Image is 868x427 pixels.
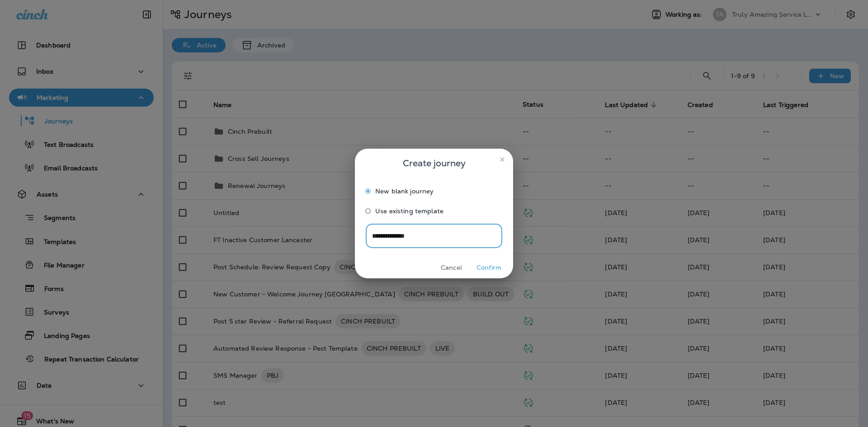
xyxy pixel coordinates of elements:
[472,261,506,275] button: Confirm
[375,207,443,215] span: Use existing template
[375,188,434,195] span: New blank journey
[403,156,466,170] span: Create journey
[495,152,509,167] button: close
[434,261,468,275] button: Cancel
